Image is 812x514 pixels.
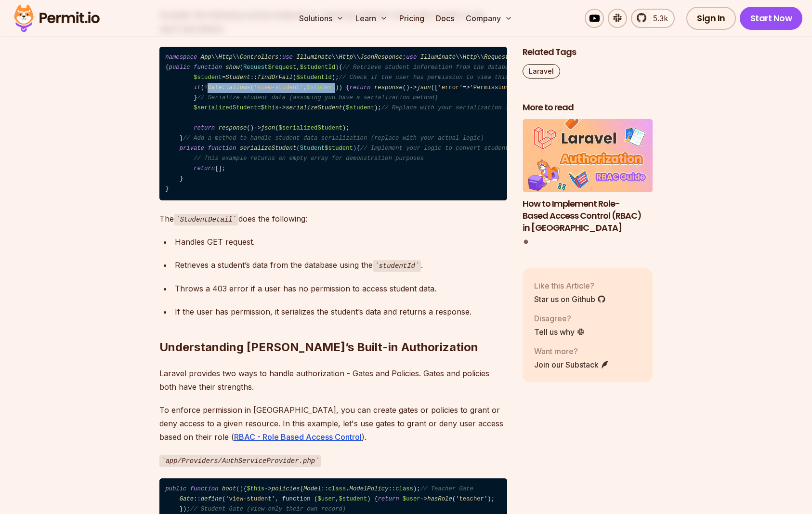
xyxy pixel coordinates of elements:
p: To enforce permission in [GEOGRAPHIC_DATA], you can create gates or policies to grant or deny acc... [159,403,507,444]
a: RBAC - Role Based Access Control [234,432,362,442]
span: $this [261,105,279,111]
span: // Teacher Gate [420,486,473,492]
a: Star us on Github [534,293,606,305]
img: Permit logo [10,2,104,35]
span: $student [325,145,353,152]
span: // Serialize student data (assuming you have a serialization method) [197,94,438,101]
span: $student [339,496,367,502]
span: public [165,486,186,492]
span: 'Permission denied' [470,84,537,91]
span: Student [225,74,250,81]
a: 5.3k [631,9,675,28]
a: Laravel [523,64,560,79]
span: Model [303,486,321,492]
p: Want more? [534,345,609,357]
span: Request [484,54,509,61]
code: studentId [373,260,421,272]
span: namespace [165,54,197,61]
span: 'error' [438,84,462,91]
span: function [190,486,219,492]
span: // Check if the user has permission to view this student's information [339,74,587,81]
span: Illuminate [296,54,332,61]
h2: Understanding [PERSON_NAME]’s Built-in Authorization [159,301,507,355]
span: 'view-student' [225,496,275,502]
span: function [208,145,236,152]
span: private [180,145,204,152]
a: How to Implement Role-Based Access Control (RBAC) in LaravelHow to Implement Role-Based Access Co... [523,119,653,234]
span: function [194,64,222,71]
span: boot [222,486,236,492]
span: define [201,496,222,502]
span: findOrFail [257,74,293,81]
span: Student [300,145,353,152]
code: \\ \\ ; \\ \\ ; \\ \\ ; \\ \\ ; ; { { = :: ( ); (! :: ( , )) { ()-> ([ => ], 403); } = -> ( ); ()... [159,47,507,200]
div: Throws a 403 error if a user has no permission to access student data. [175,282,507,295]
span: Controllers [240,54,279,61]
p: The does the following: [159,212,507,226]
span: // Replace with your serialization logic [381,105,523,111]
span: ( ) [190,486,243,492]
span: $student [307,84,335,91]
span: Illuminate [420,54,456,61]
code: StudentDetail [174,214,238,225]
span: $user [317,496,335,502]
span: response [219,125,247,132]
span: Gate [180,496,194,502]
span: $studentId [300,64,336,71]
span: ModelPolicy [350,486,389,492]
div: Posts [523,119,653,246]
span: $serializedStudent [194,105,257,111]
span: $student [194,74,222,81]
span: use [406,54,417,61]
button: Company [462,9,516,28]
span: policies [272,486,300,492]
span: // Implement your logic to convert student data to the desired format (e.g., JSON) [360,145,651,152]
button: Solutions [295,9,348,28]
button: Go to slide 1 [524,240,528,244]
span: return [350,84,371,91]
span: class [395,486,413,492]
span: Gate [208,84,222,91]
code: app/Providers/AuthServiceProvider.php [159,455,321,467]
span: serializeStudent [240,145,297,152]
span: $studentId [296,74,332,81]
span: json [417,84,431,91]
span: show [225,64,239,71]
span: // Retrieve student information from the database [342,64,516,71]
p: Laravel provides two ways to handle authorization - Gates and Policies. Gates and policies both h... [159,367,507,394]
a: Start Now [740,7,803,30]
span: ( ) [208,145,356,152]
h2: More to read [523,102,653,114]
a: Tell us why [534,326,585,338]
span: Request , [243,64,335,71]
span: App [201,54,211,61]
span: $user [403,496,420,502]
span: return [194,165,215,172]
span: // Student Gate (view only their own record) [190,506,346,513]
span: // This example returns an empty array for demonstration purposes [194,155,424,162]
span: // Add a method to handle student data serialization (replace with your actual logic) [183,135,484,142]
span: Http [219,54,233,61]
span: 'view-student' [254,84,303,91]
a: Docs [432,9,458,28]
span: $student [346,105,374,111]
span: class [328,486,346,492]
a: Sign In [686,7,736,30]
span: JsonResponse [360,54,403,61]
span: use [282,54,293,61]
a: Join our Substack [534,359,609,370]
span: $request [268,64,296,71]
span: public [169,64,190,71]
span: json [261,125,275,132]
li: 1 of 1 [523,119,653,234]
span: Http [339,54,353,61]
span: allows [229,84,250,91]
span: $this [247,486,264,492]
span: ( ) [194,64,339,71]
span: 'teacher' [456,496,487,502]
div: Handles GET request. [175,235,507,249]
span: return [194,125,215,132]
span: return [378,496,399,502]
span: 5.3k [647,13,668,24]
a: Pricing [395,9,428,28]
